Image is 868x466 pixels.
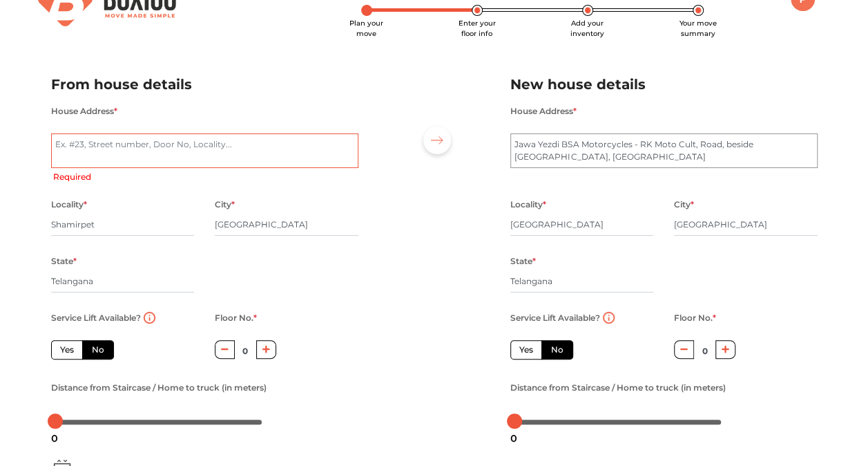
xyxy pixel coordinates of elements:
label: Locality [51,196,87,214]
h2: New house details [510,73,818,96]
span: Add your inventory [570,19,604,38]
textarea: Jawa Yezdi BSA Motorcycles - RK Moto Cult, Road, beside [GEOGRAPHIC_DATA], [GEOGRAPHIC_DATA] [510,133,818,168]
h2: From house details [51,73,358,96]
label: House Address [510,102,577,120]
div: 0 [46,427,64,450]
label: Required [53,171,91,183]
label: Floor No. [215,309,257,327]
span: Your move summary [679,19,717,38]
label: House Address [51,102,117,120]
label: Yes [51,340,83,360]
label: Distance from Staircase / Home to truck (in meters) [51,379,267,397]
label: Service Lift Available? [510,309,600,327]
label: State [51,252,77,270]
label: Service Lift Available? [51,309,141,327]
label: No [541,340,573,360]
label: Yes [510,340,542,360]
label: City [674,196,694,214]
span: Plan your move [349,19,383,38]
div: 0 [505,427,523,450]
label: City [215,196,235,214]
label: Floor No. [674,309,716,327]
label: Distance from Staircase / Home to truck (in meters) [510,379,726,397]
label: Locality [510,196,546,214]
span: Enter your floor info [459,19,496,38]
label: State [510,252,536,270]
label: No [82,340,114,360]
